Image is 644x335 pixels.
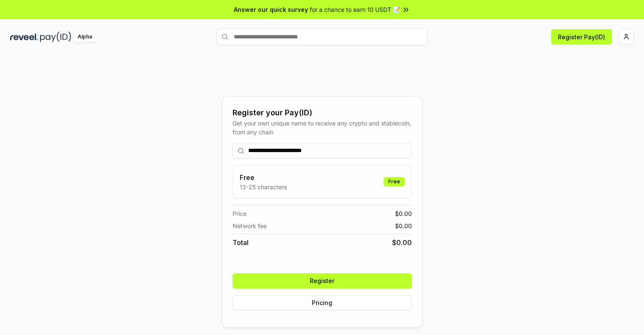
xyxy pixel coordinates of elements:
[234,5,308,14] span: Answer our quick survey
[240,182,287,191] p: 13-25 characters
[384,177,405,186] div: Free
[233,209,246,218] span: Price
[233,221,267,230] span: Network fee
[40,32,71,42] img: pay_id
[233,273,412,289] button: Register
[10,32,38,42] img: reveel_dark
[551,29,612,44] button: Register Pay(ID)
[233,237,249,248] span: Total
[392,237,412,248] span: $ 0.00
[233,107,412,119] div: Register your Pay(ID)
[240,172,287,182] h3: Free
[395,221,412,230] span: $ 0.00
[233,295,412,310] button: Pricing
[233,119,412,136] div: Get your own unique name to receive any crypto and stablecoin, from any chain
[73,32,97,42] div: Alpha
[310,5,400,14] span: for a chance to earn 10 USDT 📝
[395,209,412,218] span: $ 0.00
